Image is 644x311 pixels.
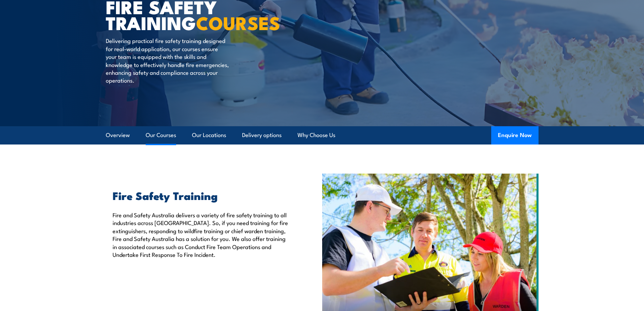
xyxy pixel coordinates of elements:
[113,191,291,200] h2: Fire Safety Training
[196,8,280,36] strong: COURSES
[192,126,226,144] a: Our Locations
[297,126,335,144] a: Why Choose Us
[106,126,130,144] a: Overview
[106,37,229,84] p: Delivering practical fire safety training designed for real-world application, our courses ensure...
[146,126,176,144] a: Our Courses
[113,211,291,258] p: Fire and Safety Australia delivers a variety of fire safety training to all industries across [GE...
[242,126,282,144] a: Delivery options
[491,126,539,145] button: Enquire Now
